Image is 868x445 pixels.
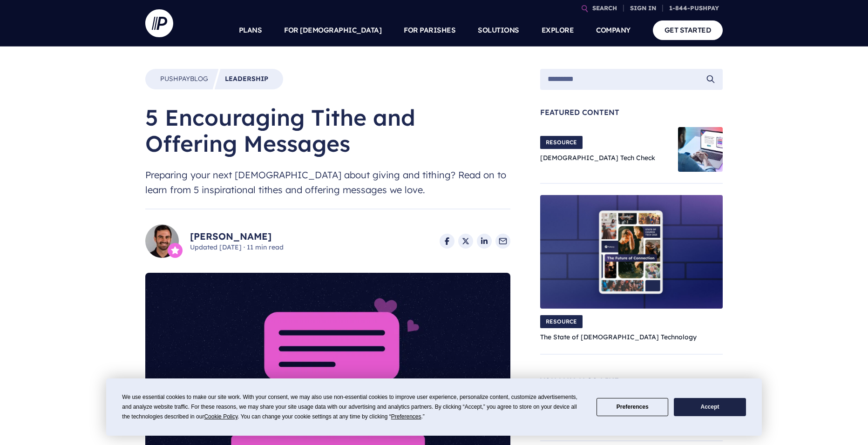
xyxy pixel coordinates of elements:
[596,14,631,47] a: COMPANY
[391,413,421,420] span: Preferences
[145,168,510,197] span: Preparing your next [DEMOGRAPHIC_DATA] about giving and tithing? Read on to learn from 5 inspirat...
[540,136,583,149] span: RESOURCE
[678,127,723,172] img: Church Tech Check Blog Hero Image
[653,20,723,40] a: GET STARTED
[540,108,723,116] span: Featured Content
[542,14,574,47] a: EXPLORE
[458,234,473,249] a: Share on X
[440,234,454,249] a: Share on Facebook
[204,413,237,420] span: Cookie Policy
[190,230,284,243] a: [PERSON_NAME]
[244,243,245,251] span: ·
[404,14,455,47] a: FOR PARISHES
[477,234,492,249] a: Share on LinkedIn
[540,377,723,384] span: You May Also Like
[597,398,668,416] button: Preferences
[674,398,746,416] button: Accept
[540,315,583,328] span: RESOURCE
[190,243,284,252] span: Updated [DATE] 11 min read
[145,224,179,258] img: Ryan Nelson
[540,333,697,341] a: The State of [DEMOGRAPHIC_DATA] Technology
[106,378,762,436] div: Cookie Consent Prompt
[478,14,519,47] a: SOLUTIONS
[540,154,655,162] a: [DEMOGRAPHIC_DATA] Tech Check
[284,14,381,47] a: FOR [DEMOGRAPHIC_DATA]
[160,74,208,84] a: PushpayBlog
[160,74,190,83] span: Pushpay
[239,14,262,47] a: PLANS
[495,234,510,249] a: Share via Email
[122,392,585,422] div: We use essential cookies to make our site work. With your consent, we may also use non-essential ...
[145,104,510,156] h1: 5 Encouraging Tithe and Offering Messages
[225,74,268,84] a: Leadership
